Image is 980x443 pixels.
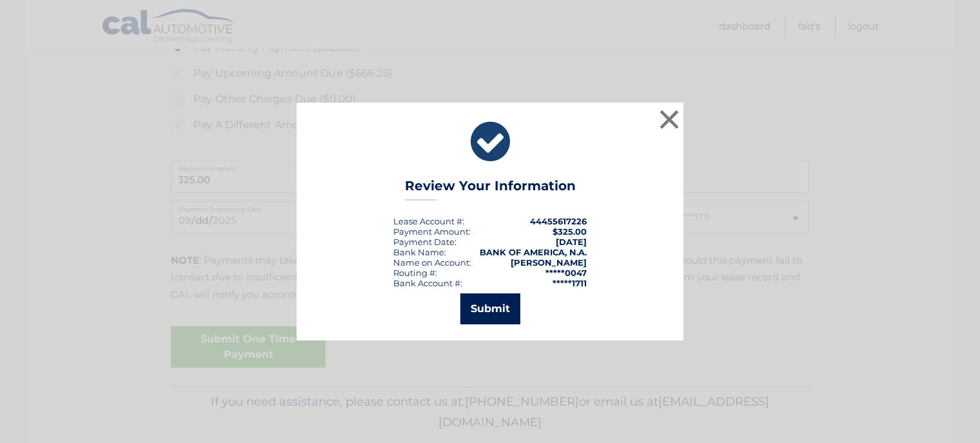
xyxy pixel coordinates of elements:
div: Bank Account #: [393,278,462,288]
button: Submit [460,293,520,324]
div: : [393,237,456,247]
strong: [PERSON_NAME] [511,257,587,268]
div: Name on Account: [393,257,471,268]
button: × [656,106,682,132]
span: Payment Date [393,237,455,247]
strong: BANK OF AMERICA, N.A. [480,247,587,257]
strong: 44455617226 [530,216,587,226]
span: $325.00 [553,226,587,237]
div: Payment Amount: [393,226,471,237]
h3: Review Your Information [405,178,576,201]
div: Lease Account #: [393,216,464,226]
div: Routing #: [393,268,437,278]
span: [DATE] [556,237,587,247]
div: Bank Name: [393,247,446,257]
